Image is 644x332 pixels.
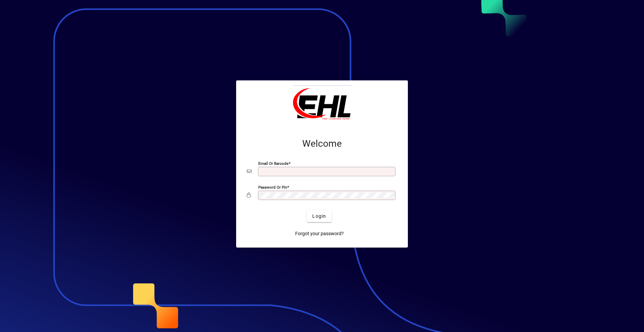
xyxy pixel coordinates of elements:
button: Login [307,210,331,222]
a: Forgot your password? [292,227,346,240]
span: Login [312,213,326,220]
h2: Welcome [247,138,397,149]
mat-label: Email or Barcode [258,161,288,166]
mat-label: Password or Pin [258,185,287,190]
span: Forgot your password? [295,230,344,237]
